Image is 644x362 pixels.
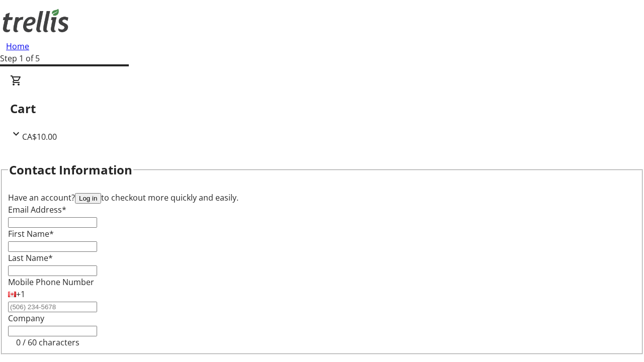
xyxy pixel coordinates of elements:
h2: Cart [10,100,634,118]
label: Email Address* [8,204,66,215]
label: Company [8,313,44,324]
label: First Name* [8,228,54,239]
div: Have an account? to checkout more quickly and easily. [8,192,636,204]
label: Last Name* [8,252,53,263]
button: Log in [75,193,101,204]
tr-character-limit: 0 / 60 characters [16,337,79,348]
span: CA$10.00 [22,131,57,142]
label: Mobile Phone Number [8,277,94,288]
h2: Contact Information [9,161,132,179]
div: CartCA$10.00 [10,74,634,143]
input: (506) 234-5678 [8,302,97,312]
